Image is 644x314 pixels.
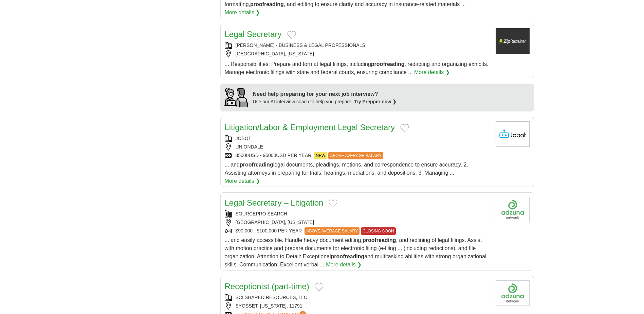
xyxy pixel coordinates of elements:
img: Company logo [496,28,530,54]
strong: proofreading [371,61,405,67]
span: ... and easily accessible. Handle heavy document editing, , and redlining of legal filings. Assis... [225,237,486,267]
div: SCI SHARED RESOURCES, LLC [225,294,490,301]
span: ABOVE AVERAGE SALARY [328,152,383,159]
button: Add to favorite jobs [329,199,337,208]
a: More details ❯ [225,177,260,185]
span: ... Responsibilities: Prepare and format legal filings, including , redacting and organizing exhi... [225,61,489,75]
img: Jobot logo [496,121,530,147]
div: [PERSON_NAME] - BUSINESS & LEGAL PROFESSIONALS [225,42,490,49]
span: ABOVE AVERAGE SALARY [305,227,360,235]
a: Legal Secretary [225,30,282,39]
div: 85000USD - 95000USD PER YEAR [225,152,490,159]
a: Try Prepper now ❯ [354,99,397,104]
div: [GEOGRAPHIC_DATA], [US_STATE] [225,50,490,57]
img: Company logo [496,280,530,306]
span: NEW [314,152,327,159]
a: Legal Secretary – Litigation [225,198,324,207]
div: UNIONDALE [225,143,490,151]
button: Add to favorite jobs [315,283,324,291]
strong: proofreading [240,162,273,168]
a: More details ❯ [326,261,362,269]
img: Company logo [496,197,530,222]
strong: proofreading [331,254,365,259]
a: Litigation/Labor & Employment Legal Secretary [225,123,395,132]
div: SOURCEPRO SEARCH [225,210,490,217]
strong: proofreading [363,237,396,243]
a: Receptionist (part-time) [225,282,309,291]
div: Need help preparing for your next job interview? [253,90,397,98]
span: ... and legal documents, pleadings, motions, and correspondence to ensure accuracy. 2. Assisting ... [225,162,468,176]
a: More details ❯ [225,8,260,17]
a: JOBOT [236,136,252,141]
button: Add to favorite jobs [400,124,409,132]
div: $90,000 - $100,000 PER YEAR [225,227,490,235]
div: Use our AI interview coach to help you prepare. [253,98,397,105]
button: Add to favorite jobs [287,31,296,39]
a: More details ❯ [414,68,450,76]
span: CLOSING SOON [361,227,396,235]
strong: proofreading [250,1,284,7]
div: [GEOGRAPHIC_DATA], [US_STATE] [225,219,490,226]
div: SYOSSET, [US_STATE], 11791 [225,302,490,310]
